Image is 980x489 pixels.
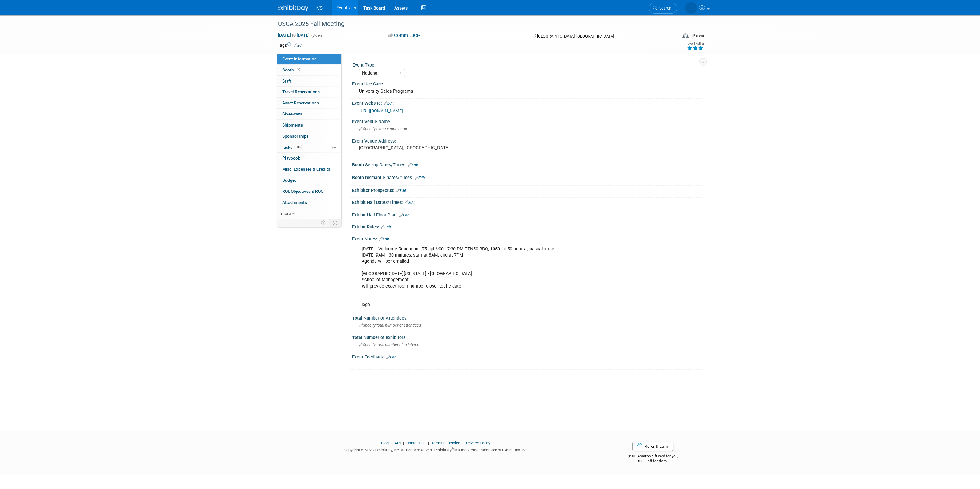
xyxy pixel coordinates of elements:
img: Kyle Shelstad [685,2,697,14]
a: Budget [277,175,341,186]
a: Tasks50% [277,142,341,153]
div: [DATE] - Welcome Reception - 75 ppl 6:00 - 7:30 PM TEN50 BBQ, 1050 no 50 central, casual attire [... [357,243,635,311]
span: (3 days) [311,34,324,38]
td: Personalize Event Tab Strip [318,219,329,227]
span: to [291,33,297,38]
a: Edit [379,237,389,241]
div: Exhibit Rules: [352,222,703,230]
span: Shipments [282,123,303,127]
a: Edit [381,225,391,229]
sup: ® [452,447,454,451]
a: ROI, Objectives & ROO [277,186,341,197]
span: 50% [294,145,302,149]
span: more [281,211,291,216]
div: Total Number of Attendees: [352,313,703,321]
a: more [277,208,341,219]
span: [GEOGRAPHIC_DATA], [GEOGRAPHIC_DATA] [537,34,614,38]
span: Asset Reservations [282,100,319,105]
a: Privacy Policy [466,441,490,445]
div: Event Venue Address: [352,136,703,144]
div: Event Format [641,32,704,41]
pre: [GEOGRAPHIC_DATA], [GEOGRAPHIC_DATA] [359,145,491,151]
a: Contact Us [406,441,425,445]
span: Playbook [282,156,300,160]
span: | [426,441,430,445]
span: Sponsorships [282,134,309,139]
div: Booth Dismantle Dates/Times: [352,173,703,181]
span: Specify total number of exhibitors [359,342,420,347]
a: Search [649,3,677,14]
span: | [461,441,465,445]
span: | [390,441,394,445]
a: Edit [415,176,425,180]
div: Event Rating [687,42,704,45]
button: Committed [386,32,423,39]
span: Tasks [282,145,302,150]
div: In-Person [689,33,704,38]
div: Booth Set-up Dates/Times: [352,160,703,168]
a: Edit [384,101,394,106]
span: Specify event venue name [359,127,408,131]
img: ExhibitDay [278,5,308,11]
span: ROI, Objectives & ROO [282,189,323,194]
td: Toggle Event Tabs [329,219,341,227]
a: Terms of Service [431,441,460,445]
span: Giveaways [282,111,302,116]
span: Staff [282,79,291,83]
div: Exhibitor Prospectus: [352,186,703,194]
a: Giveaways [277,109,341,119]
a: Misc. Expenses & Credits [277,164,341,175]
a: Edit [396,188,406,193]
span: Event Information [282,56,317,61]
span: Search [657,6,671,10]
a: Travel Reservations [277,87,341,97]
div: Event Use Case: [352,79,703,87]
a: Edit [408,163,418,167]
div: Event Notes: [352,234,703,242]
div: Event Type: [352,60,700,68]
a: Edit [399,213,409,217]
div: $500 Amazon gift card for you, [603,450,703,464]
td: Tags [278,42,304,48]
span: Misc. Expenses & Credits [282,167,330,172]
div: Exhibit Hall Floor Plan: [352,210,703,218]
span: Booth [282,67,301,72]
a: Edit [294,43,304,48]
a: [URL][DOMAIN_NAME] [360,108,403,113]
div: Total Number of Exhibitors: [352,333,703,341]
div: Copyright © 2025 ExhibitDay, Inc. All rights reserved. ExhibitDay is a registered trademark of Ex... [278,446,594,453]
span: IVS [316,6,323,10]
a: Edit [405,200,415,205]
a: Event Information [277,54,341,64]
span: | [401,441,405,445]
div: $150 off for them. [603,459,703,464]
a: Refer & Earn [632,442,673,451]
span: Budget [282,178,296,183]
a: Playbook [277,153,341,164]
span: [DATE] [DATE] [278,32,310,38]
img: Format-Inperson.png [682,33,689,38]
div: Event Feedback: [352,352,703,360]
span: Attachments [282,200,307,205]
div: Exhibit Hall Dates/Times: [352,198,703,206]
a: Shipments [277,120,341,131]
a: Blog [381,441,389,445]
a: Staff [277,76,341,87]
div: Event Website: [352,99,703,107]
a: Edit [386,355,396,359]
span: Travel Reservations [282,89,320,94]
a: Sponsorships [277,131,341,142]
a: Booth [277,65,341,75]
span: Booth not reserved yet [295,67,301,72]
div: University Sales Programs [357,87,698,96]
a: API [395,441,401,445]
a: Asset Reservations [277,98,341,108]
span: Specify total number of attendees [359,323,421,328]
div: USCA 2025 Fall Meeting [276,18,668,30]
div: Event Venue Name: [352,117,703,125]
a: Attachments [277,197,341,208]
